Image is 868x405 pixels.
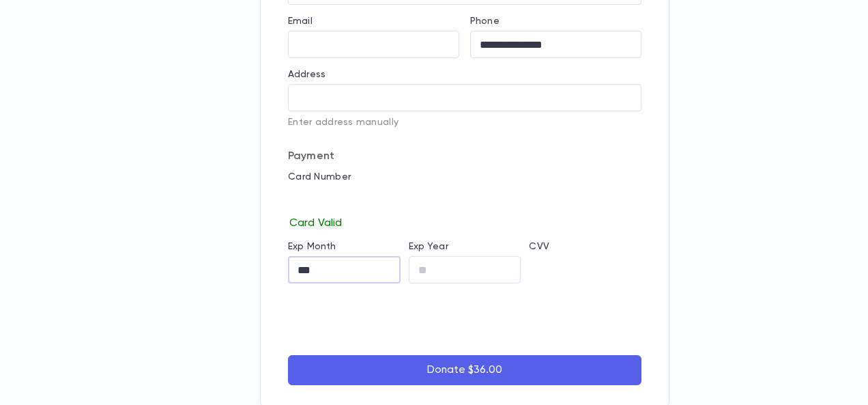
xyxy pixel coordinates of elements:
label: Exp Month [288,241,336,252]
label: Address [288,69,325,80]
iframe: cvv [529,256,641,283]
p: Card Number [288,171,641,182]
p: Enter address manually [288,117,641,128]
iframe: card [288,186,641,214]
button: Donate $36.00 [288,355,641,385]
label: Email [288,16,313,27]
p: Card Valid [288,214,641,230]
label: Exp Year [409,241,448,252]
p: CVV [529,241,641,252]
p: Payment [288,150,641,163]
label: Phone [470,16,500,27]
